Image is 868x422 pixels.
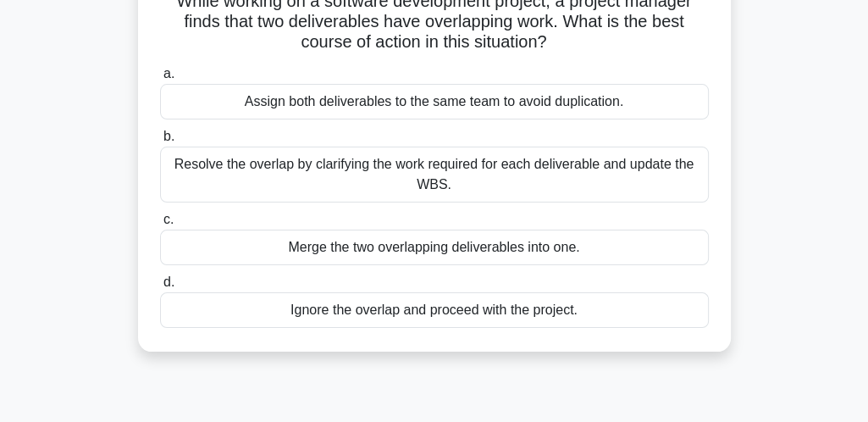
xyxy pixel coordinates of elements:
span: c. [163,212,174,226]
span: a. [163,66,174,81]
div: Merge the two overlapping deliverables into one. [160,230,709,265]
span: b. [163,129,174,143]
div: Ignore the overlap and proceed with the project. [160,292,709,328]
span: d. [163,275,174,289]
div: Assign both deliverables to the same team to avoid duplication. [160,84,709,119]
div: Resolve the overlap by clarifying the work required for each deliverable and update the WBS. [160,147,709,203]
